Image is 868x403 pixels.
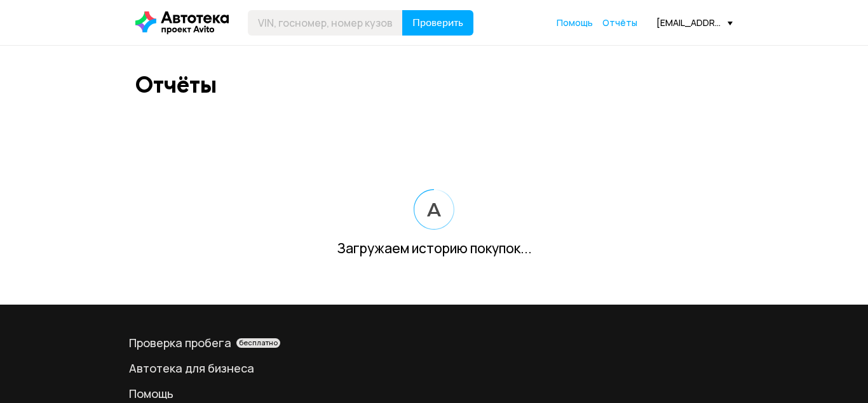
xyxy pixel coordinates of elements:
[135,71,217,98] div: Отчёты
[656,17,733,29] div: [EMAIL_ADDRESS][DOMAIN_NAME]
[602,17,637,29] span: Отчёты
[412,18,463,28] span: Проверить
[129,335,739,350] a: Проверка пробегабесплатно
[557,17,593,29] a: Помощь
[557,17,593,29] span: Помощь
[602,17,637,29] a: Отчёты
[129,386,739,401] a: Помощь
[248,10,403,36] input: VIN, госномер, номер кузова
[239,338,278,347] span: бесплатно
[129,335,739,350] div: Проверка пробега
[129,360,739,376] a: Автотека для бизнеса
[402,10,473,36] button: Проверить
[135,242,733,254] div: Загружаем историю покупок...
